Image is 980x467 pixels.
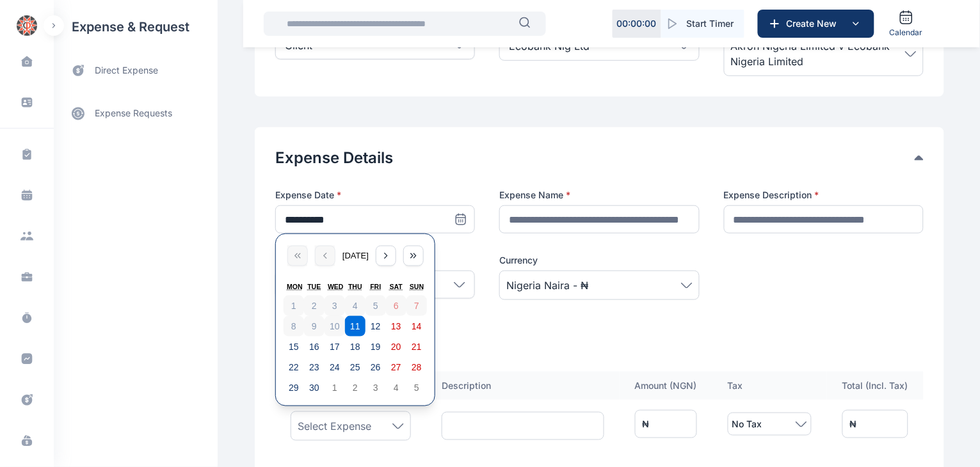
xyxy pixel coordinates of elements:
[370,283,381,290] abbr: Friday
[284,336,304,357] button: September 15, 2025
[330,362,340,372] abbr: September 24, 2025
[289,342,299,352] abbr: September 15, 2025
[287,283,303,290] abbr: Monday
[373,383,378,393] abbr: October 3, 2025
[325,316,345,336] button: September 10, 2025
[506,278,588,293] span: Nigeria Naira - ₦
[304,336,325,357] button: September 16, 2025
[365,296,386,316] button: September 5, 2025
[289,362,299,372] abbr: September 22, 2025
[391,362,401,372] abbr: September 27, 2025
[342,251,369,260] span: [DATE]
[350,362,360,372] abbr: September 25, 2025
[345,377,365,398] button: October 2, 2025
[412,321,422,331] abbr: September 14, 2025
[325,357,345,377] button: September 24, 2025
[330,321,340,331] abbr: September 10, 2025
[890,28,923,38] span: Calendar
[345,316,365,336] button: September 11, 2025
[406,316,427,336] button: September 14, 2025
[371,342,381,352] abbr: September 19, 2025
[371,321,381,331] abbr: September 12, 2025
[406,296,427,316] button: September 7, 2025
[284,316,304,336] button: September 8, 2025
[365,336,386,357] button: September 19, 2025
[386,357,406,377] button: September 27, 2025
[386,296,406,316] button: September 6, 2025
[827,372,924,400] th: Total (Incl. Tax)
[328,283,344,290] abbr: Wednesday
[345,336,365,357] button: September 18, 2025
[353,301,358,311] abbr: September 4, 2025
[345,357,365,377] button: September 25, 2025
[307,283,321,290] abbr: Tuesday
[410,283,424,290] abbr: Sunday
[54,54,218,88] a: direct expense
[426,372,620,400] th: Description
[643,418,650,431] div: ₦
[782,17,848,30] span: Create New
[731,38,905,69] span: Akron Nigeria Limited v Ecobank Nigeria Limited
[386,316,406,336] button: September 13, 2025
[304,296,325,316] button: September 2, 2025
[412,342,422,352] abbr: September 21, 2025
[289,383,299,393] abbr: September 29, 2025
[350,321,360,331] abbr: September 11, 2025
[309,342,319,352] abbr: September 16, 2025
[353,383,358,393] abbr: October 2, 2025
[885,4,928,43] a: Calendar
[412,362,422,372] abbr: September 28, 2025
[304,357,325,377] button: September 23, 2025
[312,301,317,311] abbr: September 2, 2025
[291,321,296,331] abbr: September 8, 2025
[365,377,386,398] button: October 3, 2025
[332,301,337,311] abbr: September 3, 2025
[325,296,345,316] button: September 3, 2025
[850,418,857,431] div: ₦
[291,301,296,311] abbr: September 1, 2025
[275,148,924,168] div: Expense Details
[309,383,319,393] abbr: September 30, 2025
[390,283,403,290] abbr: Saturday
[325,377,345,398] button: October 1, 2025
[758,10,874,38] button: Create New
[312,321,317,331] abbr: September 9, 2025
[275,148,915,168] button: Expense Details
[712,372,827,400] th: Tax
[499,254,538,267] span: Currency
[499,189,699,202] label: Expense Name
[391,342,401,352] abbr: September 20, 2025
[325,336,345,357] button: September 17, 2025
[386,336,406,357] button: September 20, 2025
[284,296,304,316] button: September 1, 2025
[386,377,406,398] button: October 4, 2025
[394,383,399,393] abbr: October 4, 2025
[414,301,419,311] abbr: September 7, 2025
[414,383,419,393] abbr: October 5, 2025
[406,357,427,377] button: September 28, 2025
[620,372,712,400] th: Amount ( NGN )
[406,336,427,357] button: September 21, 2025
[348,283,362,290] abbr: Thursday
[350,342,360,352] abbr: September 18, 2025
[309,362,319,372] abbr: September 23, 2025
[687,17,734,30] span: Start Timer
[724,189,924,202] label: Expense Description
[365,357,386,377] button: September 26, 2025
[342,246,368,266] button: [DATE]
[371,362,381,372] abbr: September 26, 2025
[275,331,924,351] h2: Expense List
[373,301,378,311] abbr: September 5, 2025
[406,377,427,398] button: October 5, 2025
[330,342,340,352] abbr: September 17, 2025
[617,17,657,30] p: 00 : 00 : 00
[95,64,158,77] span: direct expense
[661,10,744,38] button: Start Timer
[332,383,337,393] abbr: October 1, 2025
[275,189,475,202] label: Expense Date
[391,321,401,331] abbr: September 13, 2025
[345,296,365,316] button: September 4, 2025
[54,88,218,129] div: expense requests
[304,377,325,398] button: September 30, 2025
[54,98,218,129] a: expense requests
